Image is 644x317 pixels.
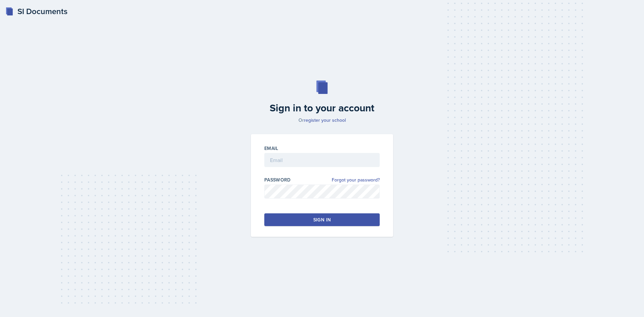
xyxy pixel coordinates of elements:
a: Forgot your password? [332,176,380,183]
label: Email [264,145,278,152]
button: Sign in [264,213,380,226]
label: Password [264,176,291,183]
a: SI Documents [5,5,67,17]
a: register your school [304,117,346,123]
h2: Sign in to your account [247,102,397,114]
input: Email [264,153,380,167]
div: Sign in [313,216,331,223]
p: Or [247,117,397,123]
